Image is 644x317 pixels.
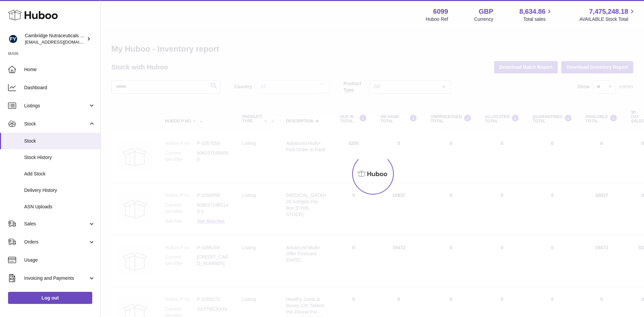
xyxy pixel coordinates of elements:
a: 7,475,248.18 AVAILABLE Stock Total [579,7,636,22]
span: [EMAIL_ADDRESS][DOMAIN_NAME] [25,39,99,45]
strong: 6099 [433,7,448,16]
span: 7,475,248.18 [589,7,628,16]
span: Sales [24,221,88,227]
span: Listings [24,103,88,109]
div: Huboo Ref [426,16,448,22]
span: 8,634.86 [520,7,546,16]
span: Orders [24,239,88,245]
span: Stock [24,121,88,127]
a: Log out [8,292,92,304]
img: huboo@camnutra.com [8,34,18,44]
span: Stock [24,138,95,144]
span: AVAILABLE Stock Total [579,16,636,22]
span: Stock History [24,154,95,161]
span: Home [24,66,95,73]
a: 8,634.86 Total sales [520,7,553,22]
span: Total sales [523,16,553,22]
strong: GBP [479,7,493,16]
span: ASN Uploads [24,204,95,210]
div: Cambridge Nutraceuticals Ltd [25,33,85,45]
span: Usage [24,257,95,263]
span: Delivery History [24,187,95,194]
span: Invoicing and Payments [24,275,88,281]
span: Dashboard [24,85,95,91]
span: Add Stock [24,171,95,177]
div: Currency [474,16,493,22]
